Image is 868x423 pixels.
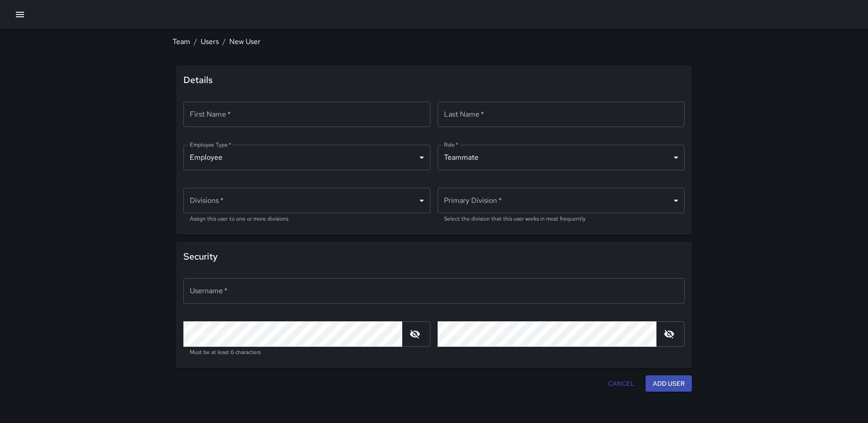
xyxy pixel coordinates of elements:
[183,249,685,264] span: Security
[190,215,424,224] p: Assign this user to one or more divisions
[438,145,685,170] div: Teammate
[222,36,226,47] li: /
[190,348,424,357] p: Must be at least 6 characters
[444,141,459,148] label: Role
[194,36,197,47] li: /
[201,37,219,46] a: Users
[604,375,638,392] button: Cancel
[183,145,430,170] div: Employee
[183,73,685,87] span: Details
[229,37,261,46] a: New User
[646,375,692,392] button: Add User
[444,215,678,224] p: Select the division that this user works in most frequently
[190,141,231,148] label: Employee Type
[173,37,190,46] a: Team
